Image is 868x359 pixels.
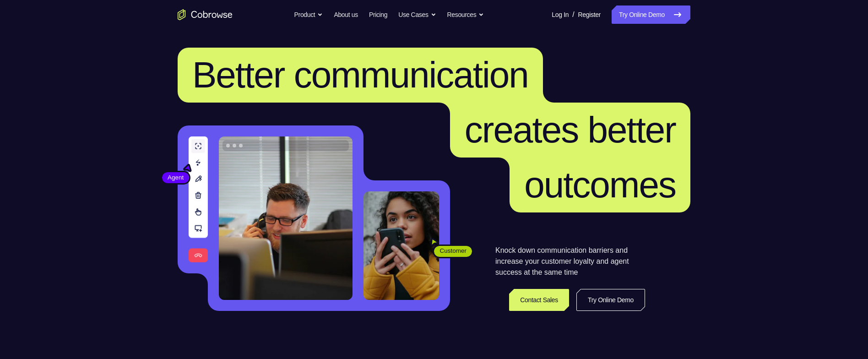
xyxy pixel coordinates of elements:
a: Pricing [369,5,387,24]
span: Better communication [192,54,528,95]
span: / [572,9,574,20]
img: A customer holding their phone [363,191,439,300]
a: Try Online Demo [576,289,645,311]
a: About us [334,5,358,24]
a: Go to the home page [178,9,233,20]
button: Resources [447,5,484,24]
a: Register [578,5,601,24]
button: Use Cases [398,5,436,24]
a: Try Online Demo [612,5,690,24]
a: Log In [552,5,569,24]
span: creates better [465,109,676,150]
span: outcomes [524,164,676,205]
button: Product [294,5,323,24]
img: A customer support agent talking on the phone [219,136,353,300]
p: Knock down communication barriers and increase your customer loyalty and agent success at the sam... [495,245,645,278]
a: Contact Sales [509,289,569,311]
